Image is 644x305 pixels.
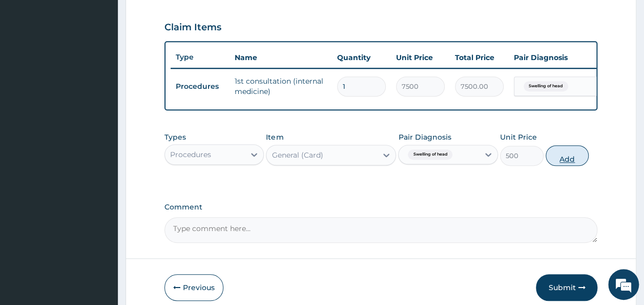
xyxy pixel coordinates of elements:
span: We're online! [59,89,141,193]
th: Unit Price [391,47,450,68]
span: Swelling of head [524,81,568,91]
button: Previous [164,274,223,301]
button: Submit [536,274,597,301]
h3: Claim Items [164,22,221,33]
th: Pair Diagnosis [509,47,621,68]
th: Quantity [332,47,391,68]
td: 1st consultation (internal medicine) [230,71,332,102]
div: Minimize live chat window [168,5,193,30]
textarea: Type your message and hit 'Enter' [5,199,195,235]
div: Procedures [170,149,211,160]
th: Name [230,47,332,68]
td: Procedures [171,77,230,96]
button: Add [546,145,589,166]
th: Type [171,48,230,67]
label: Item [266,132,283,142]
img: d_794563401_company_1708531726252_794563401 [19,51,41,77]
th: Total Price [450,47,509,68]
label: Unit Price [500,132,537,142]
label: Comment [164,203,598,212]
span: Swelling of head [408,149,452,160]
label: Types [164,133,186,142]
div: Chat with us now [53,58,172,71]
div: General (Card) [272,150,323,160]
label: Pair Diagnosis [398,132,451,142]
